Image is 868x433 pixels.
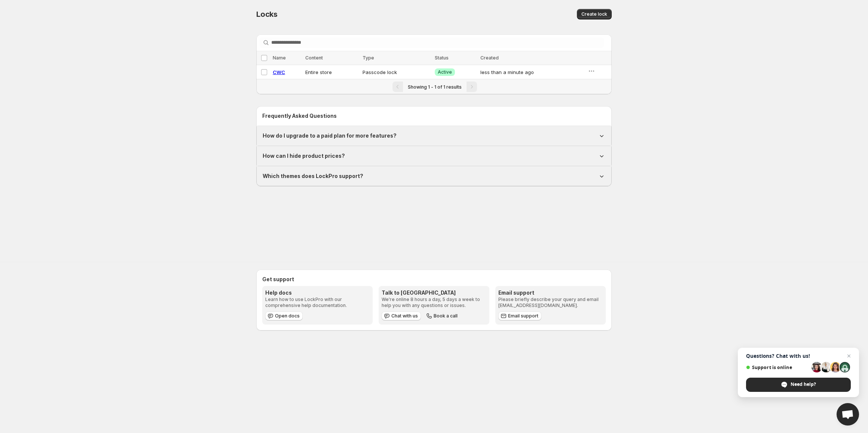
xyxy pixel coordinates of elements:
[408,84,462,90] span: Showing 1 - 1 of 1 results
[837,403,859,426] a: Open chat
[508,313,538,319] span: Email support
[435,55,449,61] span: Status
[746,353,851,359] span: Questions? Chat with us!
[478,65,586,79] td: less than a minute ago
[303,65,361,79] td: Entire store
[498,289,603,297] h3: Email support
[391,313,418,319] span: Chat with us
[424,311,461,320] button: Book a call
[581,11,607,17] span: Create lock
[434,313,458,319] span: Book a call
[262,112,606,120] h2: Frequently Asked Questions
[273,69,285,75] a: CWC
[360,65,432,79] td: Passcode lock
[382,297,486,308] p: We're online 8 hours a day, 5 days a week to help you with any questions or issues.
[363,55,374,61] span: Type
[305,55,323,61] span: Content
[263,132,397,139] h1: How do I upgrade to a paid plan for more features?
[263,152,345,160] h1: How can I hide product prices?
[480,55,499,61] span: Created
[577,9,612,19] button: Create lock
[438,69,452,75] span: Active
[263,172,363,180] h1: Which themes does LockPro support?
[498,311,541,320] a: Email support
[498,297,603,308] p: Please briefly describe your query and email [EMAIL_ADDRESS][DOMAIN_NAME].
[273,55,286,61] span: Name
[262,276,606,283] h2: Get support
[256,10,278,19] span: Locks
[265,297,370,308] p: Learn how to use LockPro with our comprehensive help documentation.
[382,311,421,320] button: Chat with us
[746,365,809,370] span: Support is online
[791,381,816,388] span: Need help?
[265,289,370,297] h3: Help docs
[746,378,851,392] span: Need help?
[275,313,300,319] span: Open docs
[265,311,303,320] a: Open docs
[256,79,612,94] nav: Pagination
[382,289,486,297] h3: Talk to [GEOGRAPHIC_DATA]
